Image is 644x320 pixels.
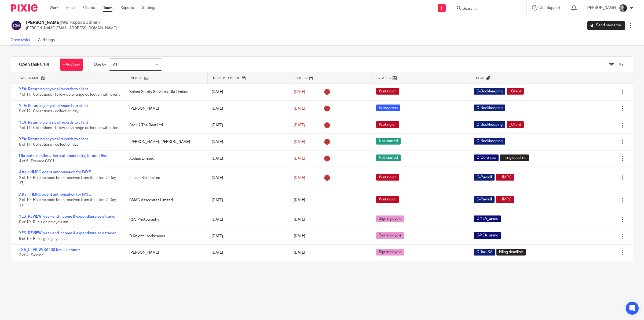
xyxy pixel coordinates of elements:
[66,5,75,10] a: Email
[206,231,289,242] div: [DATE]
[142,5,156,10] a: Settings
[474,232,501,239] span: C-YEA_uninc
[474,105,505,111] span: C-Bookkeeping
[38,35,59,45] a: Audit logs
[474,196,495,203] span: C-Payroll
[206,214,289,225] div: [DATE]
[540,6,560,10] span: Get Support
[376,196,399,203] span: Waiting on
[206,103,289,114] div: [DATE]
[376,105,400,111] span: In progress
[19,62,49,67] h1: Open tasks
[103,5,112,10] a: Team
[474,154,499,161] span: C-Corp sec
[474,215,501,222] span: C-YEA_uninc
[124,136,206,147] div: [PERSON_NAME], [PERSON_NAME]
[124,172,206,183] div: Fusion Blu Limited
[294,90,305,94] span: [DATE]
[294,234,305,238] span: [DATE]
[124,103,206,114] div: [PERSON_NAME]
[124,153,206,164] div: Xodius Limited
[294,251,305,255] span: [DATE]
[376,154,401,161] span: Not started
[587,21,625,30] a: Send new email
[124,120,206,131] div: Back 2 The Beat Ltd
[206,153,289,164] div: [DATE]
[124,231,206,242] div: D Knight Landscapes
[19,170,91,174] a: Attain HMRC agent authorisation for PAYE
[206,120,289,131] div: [DATE]
[474,88,505,95] span: C-Bookkeeping
[507,121,524,128] span: _Client
[94,62,106,67] p: Due by
[26,20,117,26] h2: [PERSON_NAME]
[19,220,68,224] span: 9 of 10 · Run signing cycle ##
[474,249,495,256] span: C-Tax_SA
[19,87,88,91] a: YEA: Returning physical records to client
[294,198,305,202] span: [DATE]
[19,143,78,146] span: 8 of 11 · Collections - collection day
[19,198,116,208] span: 2 of 10 · Has the code been received from the client? (Day 17)
[19,109,78,113] span: 9 of 12 · Collections - collection day
[83,5,95,10] a: Clients
[206,247,289,258] div: [DATE]
[120,5,134,10] a: Reports
[124,247,206,258] div: [PERSON_NAME]
[376,121,399,128] span: Waiting on
[619,4,627,12] img: DSC_9061-3.jpg
[294,123,305,127] span: [DATE]
[19,137,88,141] a: YEA: Returning physical records to client
[19,154,110,158] a: File static confirmation statement using Inform Direct
[376,88,399,95] span: Waiting on
[376,232,404,239] span: Signing cycle
[206,172,289,183] div: [DATE]
[475,76,485,80] span: Tags
[19,126,120,130] span: 7 of 11 · Collections - follow-up arrange collection with client
[11,4,38,12] img: Pixie
[19,159,54,163] span: 4 of 6 · Prepare CS01
[294,176,305,180] span: [DATE]
[19,237,68,241] span: 9 of 10 · Run signing cycle ##
[496,249,526,256] span: Filing deadline
[11,20,22,31] img: svg%3E
[19,176,116,185] span: 2 of 10 · Has the code been received from the client? (Day 17)
[474,174,495,181] span: C-Payroll
[19,193,91,196] a: Attain HMRC agent authorisation for PAYE
[50,5,58,10] a: Work
[206,195,289,206] div: [DATE]
[19,215,116,218] a: YES_REVIEW: year-end income & expenditure sole trader
[124,214,206,225] div: R&S Photography
[19,254,43,257] span: 3 of 4 · Signing
[113,63,117,67] span: All
[294,218,305,221] span: [DATE]
[474,138,505,145] span: C-Bookkeeping
[206,87,289,97] div: [DATE]
[496,174,514,181] span: _HMRC
[507,88,524,95] span: _Client
[462,6,510,11] input: Search
[294,157,305,160] span: [DATE]
[19,93,120,97] span: 7 of 11 · Collections - follow-up arrange collection with client
[19,248,80,252] a: TSA_REVIEW: SA100 for sole trader
[294,107,305,110] span: [DATE]
[500,154,529,161] span: Filing deadline
[474,121,505,128] span: C-Bookkeeping
[42,62,49,67] span: (10)
[26,26,117,31] p: [PERSON_NAME][EMAIL_ADDRESS][DOMAIN_NAME]
[376,138,401,145] span: Not started
[376,174,399,181] span: Waiting on
[376,249,404,256] span: Signing cycle
[616,63,625,66] span: Filter
[19,104,88,108] a: YEA: Returning physical records to client
[378,76,391,80] span: Status
[19,231,116,235] a: YES_REVIEW: year-end income & expenditure sole trader
[11,35,34,45] a: Open tasks
[124,195,206,206] div: BMAC Associates Limited
[496,196,514,203] span: _HMRC
[61,20,100,25] span: (Workspace admin)
[206,136,289,147] div: [DATE]
[124,87,206,97] div: Select Safety Services (Uk) Limited
[587,5,616,10] p: [PERSON_NAME]
[376,215,404,222] span: Signing cycle
[294,140,305,144] span: [DATE]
